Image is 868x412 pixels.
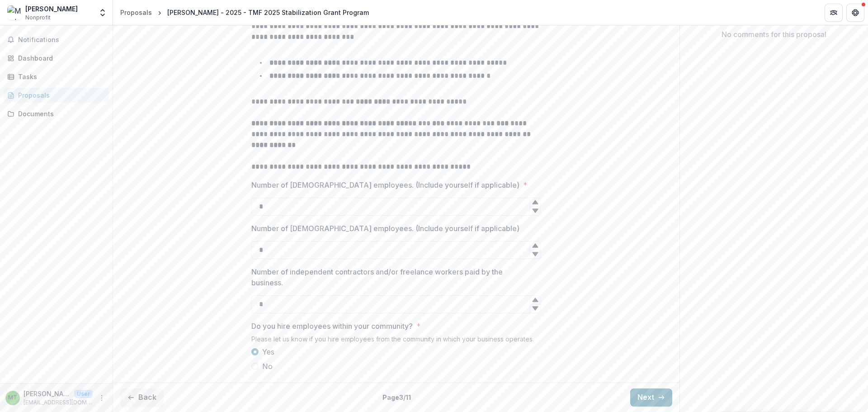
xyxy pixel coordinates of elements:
button: Next [630,388,672,407]
p: No comments for this proposal [722,29,826,40]
button: Back [120,388,164,407]
div: Documents [18,109,102,118]
span: Notifications [18,36,105,44]
span: No [262,361,273,372]
a: Proposals [4,88,109,103]
a: Dashboard [4,51,109,66]
p: [PERSON_NAME] [24,389,71,398]
a: Tasks [4,69,109,84]
p: [EMAIL_ADDRESS][DOMAIN_NAME] [24,398,93,407]
div: Proposals [18,90,102,100]
button: More [96,393,107,403]
div: Proposals [120,8,152,17]
div: Dashboard [18,53,102,63]
div: [PERSON_NAME] [25,4,78,14]
p: Number of [DEMOGRAPHIC_DATA] employees. (Include yourself if applicable) [251,223,519,234]
nav: breadcrumb [117,6,373,19]
p: Number of independent contractors and/or freelance workers paid by the business. [251,266,535,288]
a: Documents [4,106,109,121]
p: Number of [DEMOGRAPHIC_DATA] employees. (Include yourself if applicable) [251,180,519,190]
p: Page 3 / 11 [382,393,411,402]
button: Partners [825,4,843,22]
p: Do you hire employees within your community? [251,321,413,331]
div: Please let us know if you hire employees from the community in which your business operates. [251,335,541,346]
p: User [74,390,93,398]
button: Notifications [4,33,109,47]
a: Proposals [117,6,156,19]
span: Yes [262,346,274,357]
div: [PERSON_NAME] - 2025 - TMF 2025 Stabilization Grant Program [167,8,369,17]
div: Tasks [18,72,102,81]
button: Open entity switcher [96,4,109,22]
button: Get Help [846,4,864,22]
img: Marlene Thomas [7,5,22,20]
div: Marlene Thomas [8,395,17,401]
span: Nonprofit [25,14,51,22]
